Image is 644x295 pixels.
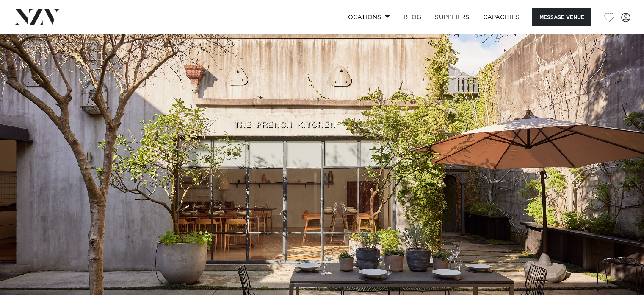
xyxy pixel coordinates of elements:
button: Message Venue [532,8,591,26]
a: BLOG [397,8,428,26]
img: nzv-logo.png [14,9,60,25]
a: Locations [337,8,397,26]
a: Capacities [476,8,527,26]
a: SUPPLIERS [428,8,476,26]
